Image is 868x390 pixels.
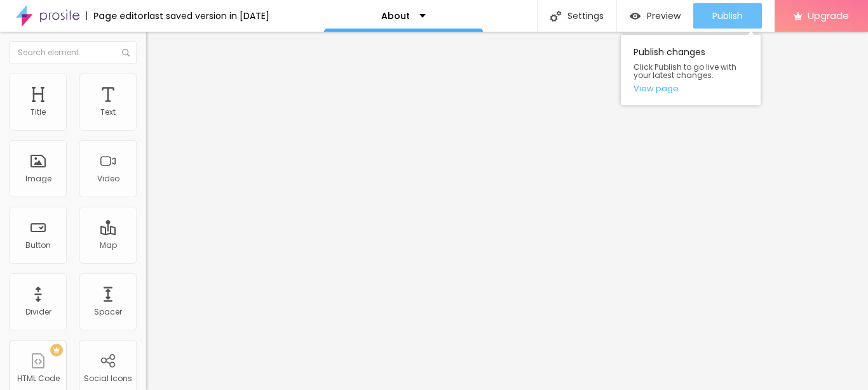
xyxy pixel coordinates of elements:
span: Preview [647,11,681,21]
div: Map [100,241,117,250]
span: Click Publish to go live with your latest changes. [634,63,748,79]
button: Publish [693,3,762,29]
input: Search element [10,41,137,64]
p: About [381,11,410,20]
button: Preview [617,3,693,29]
div: Social Icons [84,374,132,383]
div: Title [31,108,46,117]
div: Text [100,108,116,117]
img: Icone [550,11,561,22]
div: last saved version in [DATE] [147,11,269,20]
iframe: Editor [146,32,868,390]
img: view-1.svg [630,11,641,22]
div: Video [97,174,119,183]
span: Upgrade [808,10,849,21]
div: Button [25,241,51,250]
div: Publish changes [621,35,761,105]
div: Page editor [86,11,147,20]
div: HTML Code [17,374,60,383]
img: Icone [122,49,130,56]
div: Spacer [94,308,122,316]
span: Publish [712,11,743,21]
div: Image [25,174,51,183]
a: View page [634,84,748,93]
div: Divider [25,308,51,316]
